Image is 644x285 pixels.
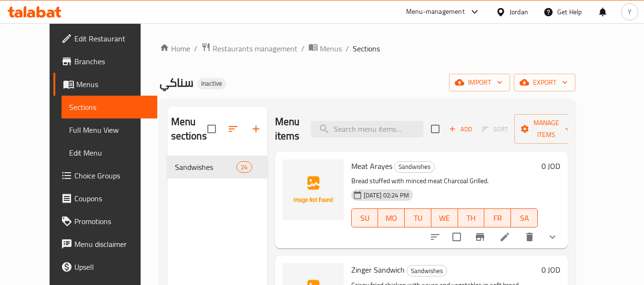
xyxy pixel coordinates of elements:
[425,119,445,139] span: Select section
[74,56,150,67] span: Branches
[213,43,297,54] span: Restaurants management
[69,101,150,113] span: Sections
[458,208,485,227] button: TH
[76,79,150,90] span: Menus
[275,115,300,143] h2: Menu items
[522,117,571,141] span: Manage items
[202,119,222,139] span: Select all sections
[462,211,481,225] span: TH
[160,42,575,55] nav: breadcrumb
[53,73,157,96] a: Menus
[53,187,157,210] a: Coupons
[236,161,252,173] div: items
[160,43,190,54] a: Home
[320,43,342,54] span: Menus
[74,216,150,227] span: Promotions
[53,27,157,50] a: Edit Restaurant
[435,211,454,225] span: WE
[395,161,434,172] span: Sandwishes
[514,74,575,91] button: export
[547,231,558,243] svg: Show Choices
[510,7,528,17] div: Jordan
[74,238,150,250] span: Menu disclaimer
[445,122,476,137] span: Add item
[222,118,245,140] span: Sort sections
[448,124,473,135] span: Add
[378,208,405,227] button: MO
[449,74,510,91] button: import
[53,164,157,187] a: Choice Groups
[409,211,428,225] span: TU
[351,175,538,187] p: Bread stuffed with minced meat Charcoal Grilled.
[53,210,157,233] a: Promotions
[407,265,447,276] div: Sandwishes
[167,156,267,178] div: Sandwishes24
[351,159,392,173] span: Meat Arayes
[74,33,150,44] span: Edit Restaurant
[382,211,401,225] span: MO
[394,161,435,173] div: Sandwishes
[53,50,157,73] a: Branches
[53,256,157,278] a: Upsell
[499,231,511,243] a: Edit menu item
[69,124,150,136] span: Full Menu View
[457,77,502,88] span: import
[311,121,423,138] input: search
[194,43,197,54] li: /
[171,115,207,143] h2: Menu sections
[542,159,560,173] h6: 0 JOD
[447,227,467,247] span: Select to update
[245,118,267,140] button: Add section
[74,170,150,181] span: Choice Groups
[175,161,237,173] span: Sandwishes
[488,211,507,225] span: FR
[167,152,267,182] nav: Menu sections
[201,42,297,55] a: Restaurants management
[521,77,568,88] span: export
[74,261,150,273] span: Upsell
[351,263,405,277] span: Zinger Sandwich
[407,265,447,276] span: Sandwishes
[61,141,157,164] a: Edit Menu
[61,118,157,141] a: Full Menu View
[515,211,534,225] span: SA
[406,6,465,18] div: Menu-management
[518,226,541,248] button: delete
[197,79,226,88] span: Inactive
[405,208,431,227] button: TU
[283,159,344,220] img: Meat Arayes
[74,193,150,204] span: Coupons
[431,208,458,227] button: WE
[514,114,578,144] button: Manage items
[308,42,342,55] a: Menus
[346,43,349,54] li: /
[628,7,632,17] span: Y
[356,211,375,225] span: SU
[469,226,491,248] button: Branch-specific-item
[511,208,538,227] button: SA
[69,147,150,158] span: Edit Menu
[237,163,251,172] span: 24
[360,191,413,200] span: [DATE] 02:24 PM
[541,226,564,248] button: show more
[476,122,514,137] span: Select section first
[160,72,194,93] span: سناكي
[424,226,447,248] button: sort-choices
[484,208,511,227] button: FR
[301,43,305,54] li: /
[445,122,476,137] button: Add
[542,263,560,276] h6: 0 JOD
[197,78,226,89] div: Inactive
[61,96,157,118] a: Sections
[353,43,380,54] span: Sections
[351,208,378,227] button: SU
[53,233,157,256] a: Menu disclaimer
